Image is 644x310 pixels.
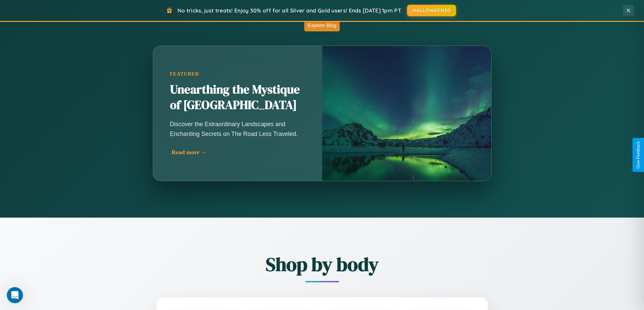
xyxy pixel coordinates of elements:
[177,7,402,14] span: No tricks, just treats! Enjoy 30% off for all Silver and Gold users! Ends [DATE] 1pm PT.
[172,149,307,156] div: Read more →
[170,82,305,113] h2: Unearthing the Mystique of [GEOGRAPHIC_DATA]
[7,287,23,303] iframe: Intercom live chat
[170,119,305,138] p: Discover the Extraordinary Landscapes and Enchanting Secrets on The Road Less Traveled.
[407,5,456,16] button: HALLOWEEN30
[119,251,525,277] h2: Shop by body
[636,141,641,169] div: Give Feedback
[304,19,340,31] button: Explore Blog
[170,71,305,77] div: Featured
